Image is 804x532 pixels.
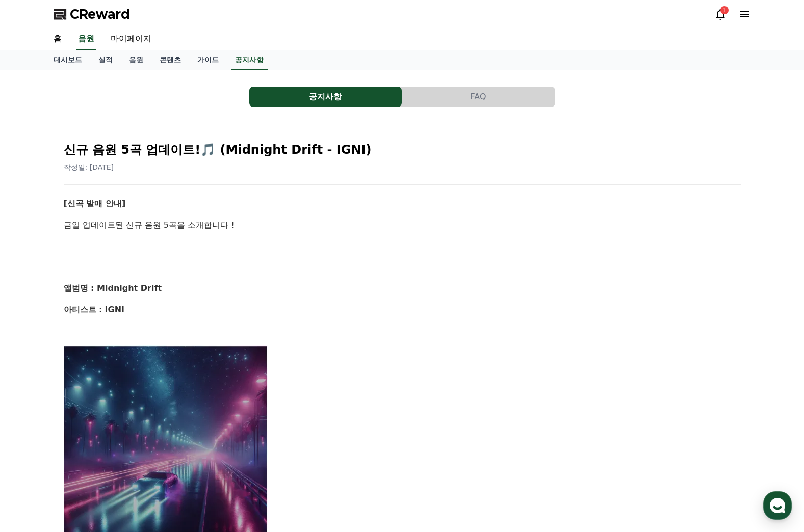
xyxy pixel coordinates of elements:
[249,87,402,107] button: 공지사항
[64,219,741,232] p: 금일 업데이트된 신규 음원 5곡을 소개합니다 !
[76,29,96,50] a: 음원
[54,6,130,22] a: CReward
[64,199,126,208] strong: [신곡 발매 안내]
[249,87,402,107] a: 공지사항
[64,283,162,293] strong: 앨범명 : Midnight Drift
[105,305,124,314] strong: IGNI
[402,87,555,107] button: FAQ
[714,8,727,20] a: 1
[90,50,121,70] a: 실적
[64,163,114,171] span: 작성일: [DATE]
[720,6,729,14] div: 1
[151,50,189,70] a: 콘텐츠
[64,305,102,314] strong: 아티스트 :
[70,6,130,22] span: CReward
[121,50,151,70] a: 음원
[45,29,70,50] a: 홈
[189,50,227,70] a: 가이드
[64,142,741,158] h2: 신규 음원 5곡 업데이트!🎵 (Midnight Drift - IGNI)
[102,29,160,50] a: 마이페이지
[45,50,90,70] a: 대시보드
[231,50,268,70] a: 공지사항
